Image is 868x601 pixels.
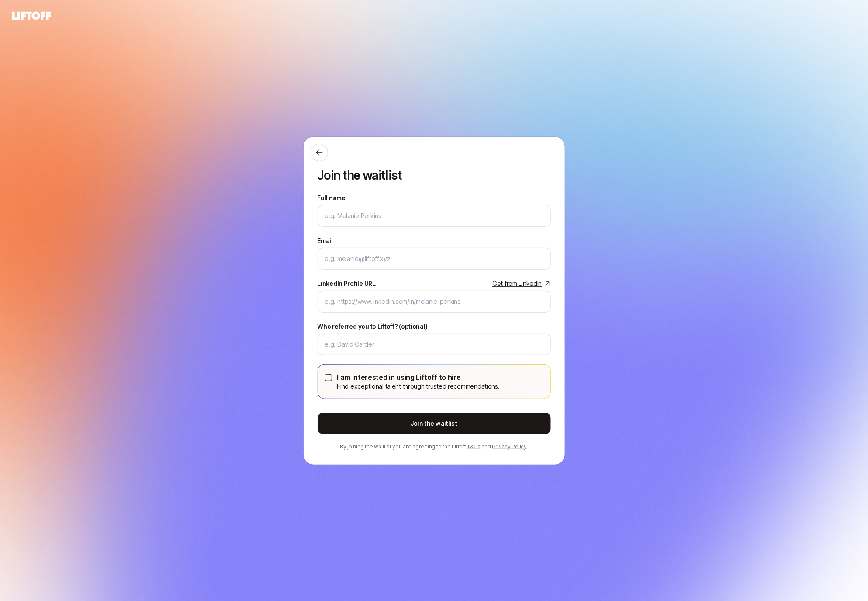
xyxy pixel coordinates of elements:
[318,168,551,182] p: Join the waitlist
[325,296,543,307] input: e.g. https://www.linkedin.com/in/melanie-perkins
[467,443,481,450] a: T&Cs
[337,381,500,392] p: Find exceptional talent through trusted recommendations.
[318,193,346,203] label: Full name
[325,211,543,221] input: e.g. Melanie Perkins
[318,278,376,289] div: LinkedIn Profile URL
[325,374,332,381] button: I am interested in using Liftoff to hireFind exceptional talent through trusted recommendations.
[318,443,551,451] p: By joining the waitlist you are agreeing to the Liftoff and .
[337,372,500,383] p: I am interested in using Liftoff to hire
[492,443,527,450] a: Privacy Policy
[325,339,543,350] input: e.g. David Carder
[318,321,428,332] label: Who referred you to Liftoff? (optional)
[325,254,543,264] input: e.g. melanie@liftoff.xyz
[318,236,333,246] label: Email
[318,413,551,434] button: Join the waitlist
[492,278,550,289] a: Get from LinkedIn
